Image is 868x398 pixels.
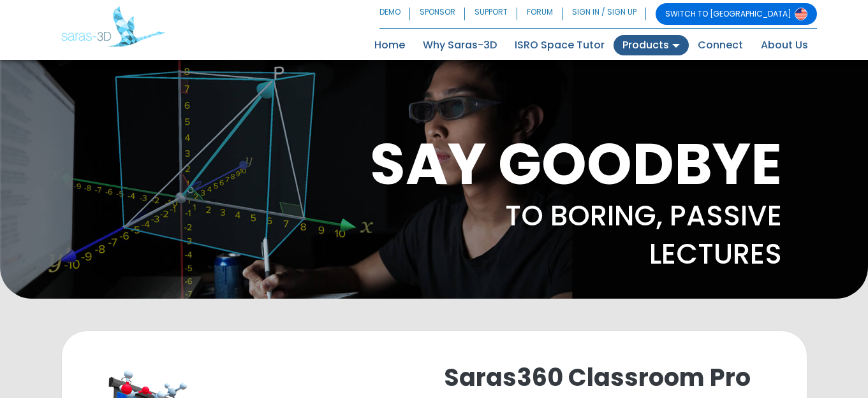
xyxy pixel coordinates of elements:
a: Connect [689,35,752,55]
a: DEMO [379,3,410,25]
p: TO BORING, PASSIVE [291,202,782,230]
a: SUPPORT [465,3,517,25]
p: LECTURES [291,240,782,268]
img: Saras 3D [61,6,165,47]
a: Saras360 Classroom Pro [444,360,751,394]
a: SWITCH TO [GEOGRAPHIC_DATA] [656,3,817,25]
a: FORUM [517,3,563,25]
img: Switch to USA [795,8,807,20]
a: About Us [752,35,817,55]
a: SPONSOR [410,3,465,25]
a: Home [365,35,414,55]
a: ISRO Space Tutor [506,35,614,55]
a: Why Saras-3D [414,35,506,55]
a: SIGN IN / SIGN UP [563,3,646,25]
a: Products [614,35,689,55]
h1: SAY GOODBYE [291,142,782,187]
